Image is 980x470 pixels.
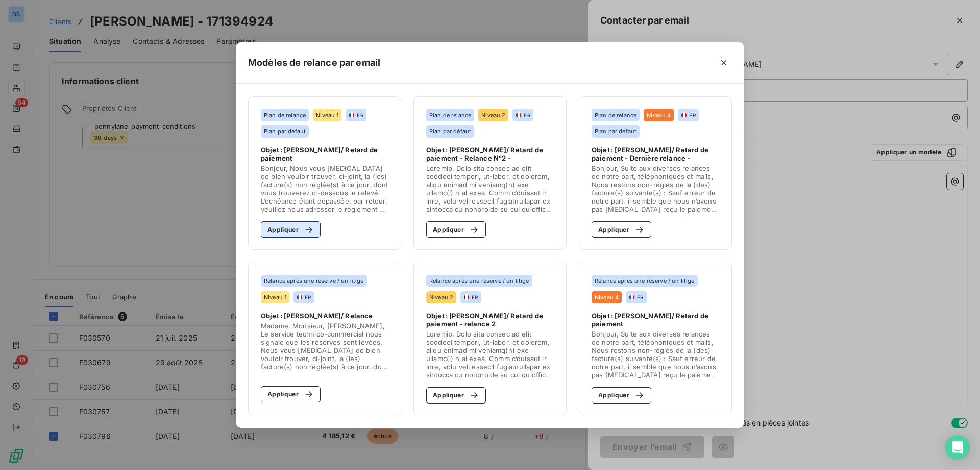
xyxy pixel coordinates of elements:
span: Relance après une réserve / un litige [595,278,695,284]
span: Plan par défaut [595,128,636,135]
span: Relance après une réserve / un litige [429,278,529,284]
span: Loremip, Dolo sita consec ad elit seddoei tempori, ut-labor, et dolorem, aliqu enimad mi veniamq(... [426,330,554,379]
span: Niveau 2 [481,112,505,118]
div: Open Intercom Messenger [945,435,970,460]
button: Appliquer [592,387,651,404]
span: Plan par défaut [264,128,306,135]
span: Relance après une réserve / un litige [264,278,364,284]
button: Appliquer [261,386,321,402]
button: Appliquer [426,221,486,238]
span: Objet : [PERSON_NAME]/ Retard de paiement [261,146,388,162]
span: Plan de relance [429,112,471,118]
span: Plan par défaut [429,128,471,135]
span: Niveau 4 [647,112,671,118]
div: FR [516,111,530,119]
span: Objet : [PERSON_NAME]/ Retard de paiement - Dernière relance - [592,146,719,162]
button: Appliquer [592,221,651,238]
span: Plan de relance [595,112,636,118]
div: FR [629,294,643,301]
div: FR [349,111,363,119]
span: Niveau 2 [429,294,453,300]
button: Appliquer [261,221,321,238]
span: Objet : [PERSON_NAME]/ Retard de paiement [592,311,719,328]
span: Bonjour, Suite aux diverses relances de notre part, téléphoniques et mails, Nous restons non-régl... [592,330,719,379]
span: Niveau 1 [316,112,338,118]
span: Plan de relance [264,112,306,118]
button: Appliquer [426,387,486,404]
span: Niveau 1 [264,294,286,300]
span: Objet : [PERSON_NAME]/ Retard de paiement - relance 2 [426,311,554,328]
span: Bonjour, Nous vous [MEDICAL_DATA] de bien vouloir trouver, ci-joint, la (les) facture(s) non régl... [261,164,388,213]
div: FR [463,294,478,301]
span: Objet : [PERSON_NAME]/ Relance [261,311,373,320]
span: Madame, Monsieur, [PERSON_NAME], Le service technico-commercial nous signale que les réserves son... [261,322,388,371]
div: FR [681,111,695,119]
span: Bonjour, Suite aux diverses relances de notre part, téléphoniques et mails, Nous restons non-régl... [592,164,719,213]
h5: Modèles de relance par email [248,56,380,70]
span: Niveau 4 [595,294,619,300]
span: Loremip, Dolo sita consec ad elit seddoei tempori, ut-labor, et dolorem, aliqu enimad mi veniamq(... [426,164,554,213]
span: Objet : [PERSON_NAME]/ Retard de paiement - Relance N°2 - [426,146,554,162]
div: FR [297,294,311,301]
